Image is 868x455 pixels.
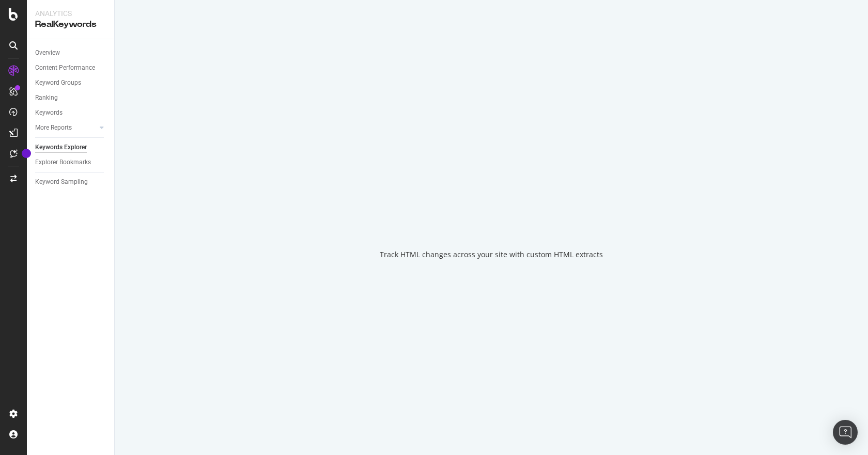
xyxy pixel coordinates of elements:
[35,77,81,88] div: Keyword Groups
[833,420,858,445] div: Open Intercom Messenger
[35,122,72,133] div: More Reports
[35,77,107,88] a: Keyword Groups
[35,48,107,58] a: Overview
[380,249,603,260] div: Track HTML changes across your site with custom HTML extracts
[35,19,106,30] div: RealKeywords
[35,142,107,153] a: Keywords Explorer
[22,149,31,158] div: Tooltip anchor
[35,142,87,153] div: Keywords Explorer
[35,8,106,19] div: Analytics
[35,122,97,133] a: More Reports
[35,62,107,73] a: Content Performance
[35,107,63,118] div: Keywords
[35,107,107,118] a: Keywords
[35,92,58,103] div: Ranking
[35,62,95,73] div: Content Performance
[35,92,107,103] a: Ranking
[35,157,91,168] div: Explorer Bookmarks
[35,157,107,168] a: Explorer Bookmarks
[35,177,107,187] a: Keyword Sampling
[35,177,88,187] div: Keyword Sampling
[454,196,529,233] div: animation
[35,48,60,58] div: Overview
